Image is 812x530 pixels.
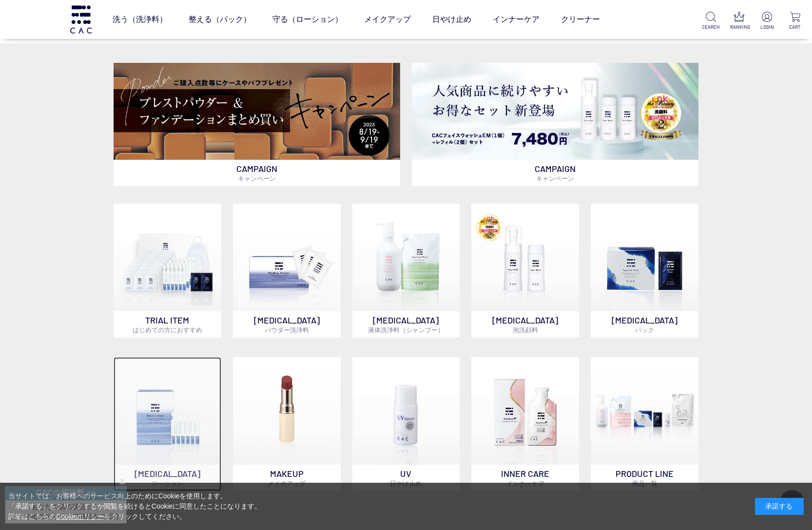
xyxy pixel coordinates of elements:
p: INNER CARE [471,465,579,491]
img: ベースメイクキャンペーン [114,63,400,160]
p: TRIAL ITEM [114,311,221,338]
a: 泡洗顔料 [MEDICAL_DATA]泡洗顔料 [471,204,579,338]
a: インナーケア [493,6,540,33]
a: PRODUCT LINE商品一覧 [591,357,698,491]
a: フェイスウォッシュ＋レフィル2個セット フェイスウォッシュ＋レフィル2個セット CAMPAIGNキャンペーン [412,63,698,186]
div: 承諾する [755,498,804,515]
p: LOGIN [758,23,776,31]
span: パック [635,326,654,334]
a: [MEDICAL_DATA]ローション [114,357,221,491]
p: [MEDICAL_DATA] [233,311,341,338]
p: MAKEUP [233,465,341,491]
a: インナーケア INNER CAREインナーケア [471,357,579,491]
img: logo [69,5,93,33]
span: キャンペーン [238,174,276,182]
a: UV日やけ止め [352,357,460,491]
img: 泡洗顔料 [471,204,579,311]
a: トライアルセット TRIAL ITEMはじめての方におすすめ [114,204,221,338]
p: UV [352,465,460,491]
a: メイクアップ [364,6,411,33]
p: SEARCH [702,23,720,31]
a: 日やけ止め [432,6,471,33]
p: CAMPAIGN [412,160,698,186]
a: 洗う（洗浄料） [113,6,167,33]
p: CART [786,23,804,31]
p: [MEDICAL_DATA] [471,311,579,338]
p: CAMPAIGN [114,160,400,186]
img: フェイスウォッシュ＋レフィル2個セット [412,63,698,160]
a: ベースメイクキャンペーン ベースメイクキャンペーン CAMPAIGNキャンペーン [114,63,400,186]
a: [MEDICAL_DATA]液体洗浄料（シャンプー） [352,204,460,338]
a: MAKEUPメイクアップ [233,357,341,491]
p: [MEDICAL_DATA] [352,311,460,338]
a: CART [786,12,804,31]
a: [MEDICAL_DATA]パック [591,204,698,338]
a: 守る（ローション） [272,6,343,33]
span: 日やけ止め [390,479,422,487]
a: SEARCH [702,12,720,31]
span: インナーケア [506,479,544,487]
span: パウダー洗浄料 [265,326,309,334]
span: 液体洗浄料（シャンプー） [368,326,444,334]
p: RANKING [730,23,748,31]
span: 泡洗顔料 [513,326,538,334]
span: はじめての方におすすめ [133,326,202,334]
a: クリーナー [561,6,600,33]
a: 整える（パック） [189,6,251,33]
a: LOGIN [758,12,776,31]
p: [MEDICAL_DATA] [591,311,698,338]
a: [MEDICAL_DATA]パウダー洗浄料 [233,204,341,338]
div: 当サイトでは、お客様へのサービス向上のためにCookieを使用します。 「承諾する」をクリックするか閲覧を続けるとCookieに同意したことになります。 詳細はこちらの をクリックしてください。 [8,491,262,522]
p: PRODUCT LINE [591,465,698,491]
img: トライアルセット [114,204,221,311]
img: インナーケア [471,357,579,465]
span: メイクアップ [268,479,306,487]
a: RANKING [730,12,748,31]
span: 商品一覧 [632,479,657,487]
span: キャンペーン [536,174,574,182]
p: [MEDICAL_DATA] [114,465,221,491]
span: ローション [152,479,183,487]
